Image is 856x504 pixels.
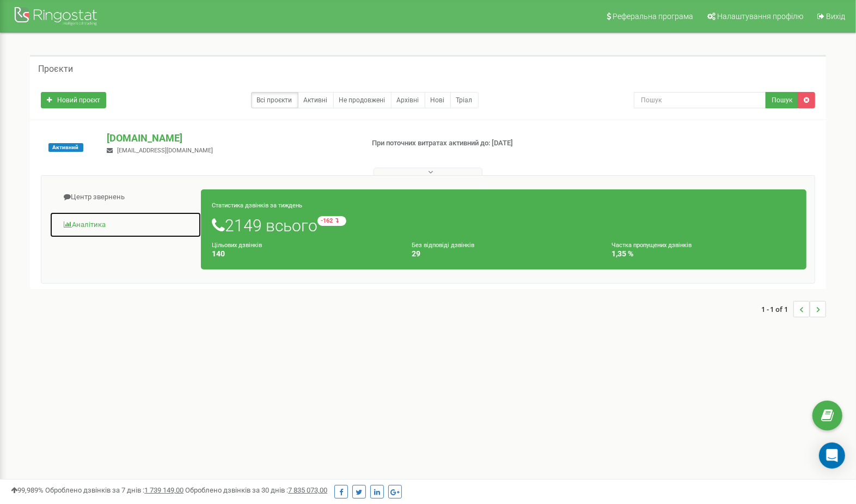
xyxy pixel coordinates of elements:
[50,212,201,238] a: Аналiтика
[107,131,354,145] p: [DOMAIN_NAME]
[412,242,474,249] small: Без відповіді дзвінків
[372,138,553,149] p: При поточних витратах активний до: [DATE]
[298,92,334,108] a: Активні
[612,250,796,258] h4: 1,35 %
[251,92,298,108] a: Всі проєкти
[766,92,798,108] button: Пошук
[212,250,395,258] h4: 140
[212,202,302,209] small: Статистика дзвінків за тиждень
[48,143,83,152] span: Активний
[425,92,451,108] a: Нові
[612,242,692,249] small: Частка пропущених дзвінків
[634,92,766,108] input: Пошук
[144,486,184,494] u: 1 739 149,00
[41,92,106,108] a: Новий проєкт
[761,301,793,317] span: 1 - 1 of 1
[826,12,845,21] span: Вихід
[317,216,346,226] small: -162
[11,486,44,494] span: 99,989%
[391,92,425,108] a: Архівні
[212,242,262,249] small: Цільових дзвінків
[333,92,392,108] a: Не продовжені
[450,92,479,108] a: Тріал
[38,64,73,74] h5: Проєкти
[45,486,184,494] span: Оброблено дзвінків за 7 днів :
[185,486,327,494] span: Оброблено дзвінків за 30 днів :
[819,442,845,469] div: Open Intercom Messenger
[761,290,826,328] nav: ...
[288,486,327,494] u: 7 835 073,00
[717,12,803,21] span: Налаштування профілю
[412,250,595,258] h4: 29
[212,216,796,235] h1: 2149 всього
[50,184,201,211] a: Центр звернень
[117,147,213,154] span: [EMAIL_ADDRESS][DOMAIN_NAME]
[613,12,693,21] span: Реферальна програма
